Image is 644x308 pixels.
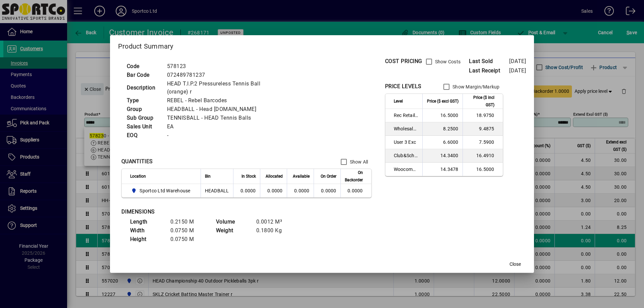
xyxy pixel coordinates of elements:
[123,71,164,79] td: Bar Code
[321,173,336,180] span: On Order
[463,149,503,163] td: 16.4910
[164,62,286,71] td: 578123
[394,152,418,159] span: Club&School Exc
[422,149,463,163] td: 14.3400
[469,67,509,75] span: Last Receipt
[130,173,146,180] span: Location
[253,218,293,226] td: 0.0012 M³
[260,184,287,197] td: 0.0000
[123,131,164,140] td: EOQ
[164,114,286,122] td: TENNISBALL - HEAD Tennis Balls
[205,173,211,180] span: Bin
[385,57,422,65] div: COST PRICING
[167,226,207,235] td: 0.0750 M
[123,79,164,96] td: Description
[394,166,418,173] span: Woocommerce Retail
[233,184,260,197] td: 0.0000
[266,173,283,180] span: Allocated
[130,187,193,195] span: Sportco Ltd Warehouse
[348,159,368,165] label: Show All
[213,226,253,235] td: Weight
[463,109,503,122] td: 18.9750
[463,122,503,136] td: 9.4875
[394,98,403,105] span: Level
[123,62,164,71] td: Code
[451,83,500,90] label: Show Margin/Markup
[123,105,164,114] td: Group
[164,79,286,96] td: HEAD T.I.P.2 Pressureless Tennis Ball (orange) r
[394,139,418,145] span: User 3 Exc
[164,71,286,79] td: 072489781237
[123,114,164,122] td: Sub Group
[127,235,167,244] td: Height
[121,158,153,166] div: QUANTITIES
[241,173,256,180] span: In Stock
[467,94,494,109] span: Price ($ incl GST)
[164,96,286,105] td: REBEL - Rebel Barcodes
[121,208,289,216] div: DIMENSIONS
[463,136,503,149] td: 7.5900
[427,98,459,105] span: Price ($ excl GST)
[164,105,286,114] td: HEADBALL - Head [DOMAIN_NAME]
[321,188,336,193] span: 0.0000
[167,235,207,244] td: 0.0750 M
[167,218,207,226] td: 0.2150 M
[123,96,164,105] td: Type
[509,58,526,64] span: [DATE]
[504,258,526,270] button: Close
[385,82,422,90] div: PRICE LEVELS
[394,112,418,119] span: Rec Retail Inc
[293,173,310,180] span: Available
[509,261,521,268] span: Close
[434,58,461,65] label: Show Costs
[164,122,286,131] td: EA
[253,226,293,235] td: 0.1800 Kg
[123,122,164,131] td: Sales Unit
[345,169,363,184] span: On Backorder
[287,184,314,197] td: 0.0000
[394,125,418,132] span: Wholesale Exc
[469,57,509,65] span: Last Sold
[127,218,167,226] td: Length
[127,226,167,235] td: Width
[463,163,503,176] td: 16.5000
[422,122,463,136] td: 8.2500
[201,184,233,197] td: HEADBALL
[164,131,286,140] td: -
[110,35,534,55] h2: Product Summary
[340,184,371,197] td: 0.0000
[213,218,253,226] td: Volume
[140,187,190,194] span: Sportco Ltd Warehouse
[422,136,463,149] td: 6.6000
[422,109,463,122] td: 16.5000
[509,67,526,74] span: [DATE]
[422,163,463,176] td: 14.3478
